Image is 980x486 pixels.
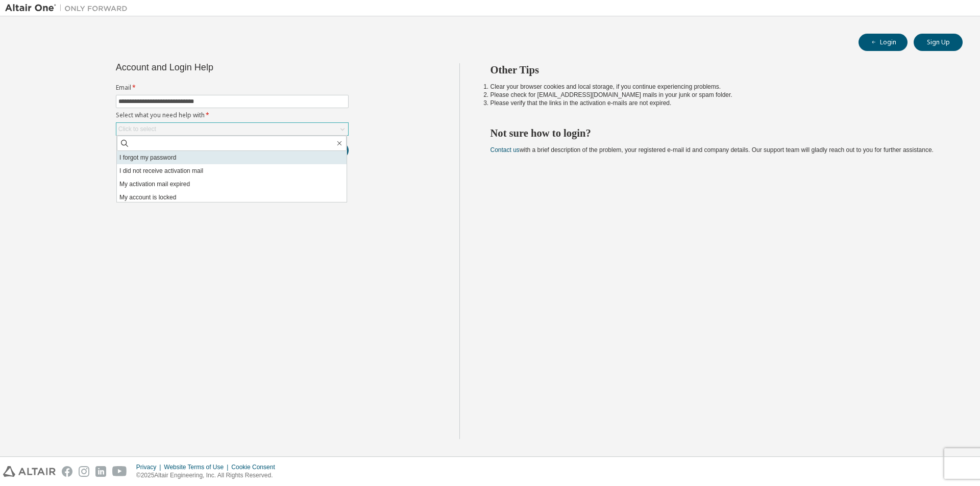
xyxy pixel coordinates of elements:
[491,126,945,140] h2: Not sure how to login?
[914,34,963,51] button: Sign Up
[491,63,945,76] h2: Other Tips
[95,466,106,477] img: linkedin.svg
[491,99,945,107] li: Please verify that the links in the activation e-mails are not expired.
[859,34,908,51] button: Login
[118,125,156,133] div: Click to select
[136,463,164,471] div: Privacy
[116,123,348,135] div: Click to select
[62,466,72,477] img: facebook.svg
[116,111,349,119] label: Select what you need help with
[491,83,945,91] li: Clear your browser cookies and local storage, if you continue experiencing problems.
[231,463,281,471] div: Cookie Consent
[116,84,349,92] label: Email
[3,466,56,477] img: altair_logo.svg
[491,146,934,154] span: with a brief description of the problem, your registered e-mail id and company details. Our suppo...
[116,63,302,71] div: Account and Login Help
[5,3,133,13] img: Altair One
[112,466,127,477] img: youtube.svg
[164,463,231,471] div: Website Terms of Use
[79,466,89,477] img: instagram.svg
[491,146,520,154] a: Contact us
[136,471,281,480] p: © 2025 Altair Engineering, Inc. All Rights Reserved.
[491,91,945,99] li: Please check for [EMAIL_ADDRESS][DOMAIN_NAME] mails in your junk or spam folder.
[117,151,347,164] li: I forgot my password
